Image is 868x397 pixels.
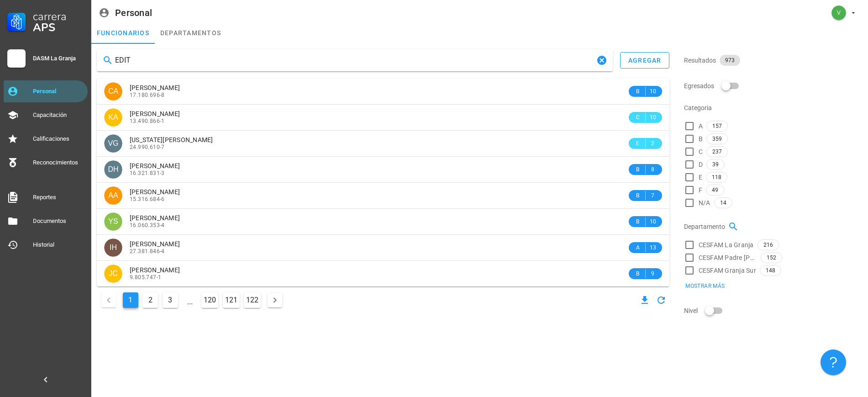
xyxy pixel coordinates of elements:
[763,240,773,250] span: 216
[108,134,118,153] span: VG
[201,292,218,308] button: Ir a la página 120
[115,8,152,18] div: Personal
[130,214,180,222] span: [PERSON_NAME]
[33,135,84,143] div: Calificaciones
[767,253,776,263] span: 152
[4,104,88,126] a: Capacitación
[33,241,84,249] div: Historial
[33,159,84,166] div: Reconocimientos
[634,165,642,174] span: B
[699,173,702,182] span: E
[130,110,180,117] span: [PERSON_NAME]
[33,194,84,201] div: Reportes
[596,55,607,66] button: Clear
[634,113,642,122] span: C
[725,55,735,66] span: 973
[712,147,722,157] span: 237
[130,170,165,176] span: 16.321.831-3
[684,49,863,71] div: Resultados
[649,217,657,226] span: 10
[108,82,118,101] span: CA
[634,191,642,200] span: B
[104,82,122,101] div: avatar
[684,97,863,119] div: Categoria
[649,269,657,278] span: 9
[685,283,725,289] span: Mostrar más
[699,160,703,169] span: D
[33,22,84,33] div: APS
[720,198,726,208] span: 14
[130,92,165,98] span: 17.180.696-8
[130,248,165,254] span: 27.381.846-4
[699,122,703,131] span: A
[634,87,642,96] span: B
[223,292,240,308] button: Ir a la página 121
[109,265,118,283] span: JC
[130,162,180,169] span: [PERSON_NAME]
[4,128,88,150] a: Calificaciones
[183,293,197,307] span: ...
[826,5,861,21] button: avatar
[4,234,88,256] a: Historial
[268,293,282,307] button: Página siguiente
[634,217,642,226] span: B
[155,22,226,44] a: departamentos
[684,75,863,97] div: Egresados
[142,292,158,308] button: Ir a la página 2
[712,134,722,144] span: 359
[649,165,657,174] span: 8
[699,240,754,249] span: CESFAM La Granja
[97,290,287,310] nav: Navegación de paginación
[649,191,657,200] span: 7
[634,269,642,278] span: B
[699,253,757,262] span: CESFAM Padre [PERSON_NAME]
[108,108,118,127] span: KA
[104,212,122,231] div: avatar
[104,108,122,127] div: avatar
[649,139,657,148] span: 2
[628,57,662,64] div: agregar
[620,52,669,69] button: agregar
[163,292,178,308] button: Ir a la página 3
[649,113,657,122] span: 10
[130,118,165,124] span: 13.490.866-1
[33,217,84,225] div: Documentos
[104,238,122,257] div: avatar
[766,265,775,275] span: 148
[712,172,721,182] span: 118
[699,266,756,275] span: CESFAM Granja Sur
[115,53,594,68] input: Buscar funcionarios…
[104,186,122,205] div: avatar
[130,136,213,143] span: [US_STATE][PERSON_NAME]
[91,22,155,44] a: funcionarios
[130,196,165,202] span: 15.316.684-6
[130,266,180,274] span: [PERSON_NAME]
[712,185,718,195] span: 49
[123,292,138,308] button: Página actual, página 1
[130,222,165,228] span: 16.060.353-4
[130,188,180,196] span: [PERSON_NAME]
[634,243,642,252] span: A
[634,139,642,148] span: E
[130,240,180,248] span: [PERSON_NAME]
[699,198,710,207] span: N/A
[244,292,261,308] button: Ir a la página 122
[831,5,846,20] div: avatar
[684,216,863,238] div: Departamento
[108,160,118,179] span: DH
[649,87,657,96] span: 10
[104,160,122,179] div: avatar
[108,186,118,205] span: AA
[33,88,84,95] div: Personal
[108,212,118,231] span: YS
[712,121,722,131] span: 157
[699,185,702,195] span: F
[33,55,84,62] div: DASM La Granja
[130,84,180,91] span: [PERSON_NAME]
[104,134,122,153] div: avatar
[130,274,161,281] span: 9.805.747-1
[712,159,719,169] span: 39
[649,243,657,252] span: 13
[4,210,88,232] a: Documentos
[684,300,863,322] div: Nivel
